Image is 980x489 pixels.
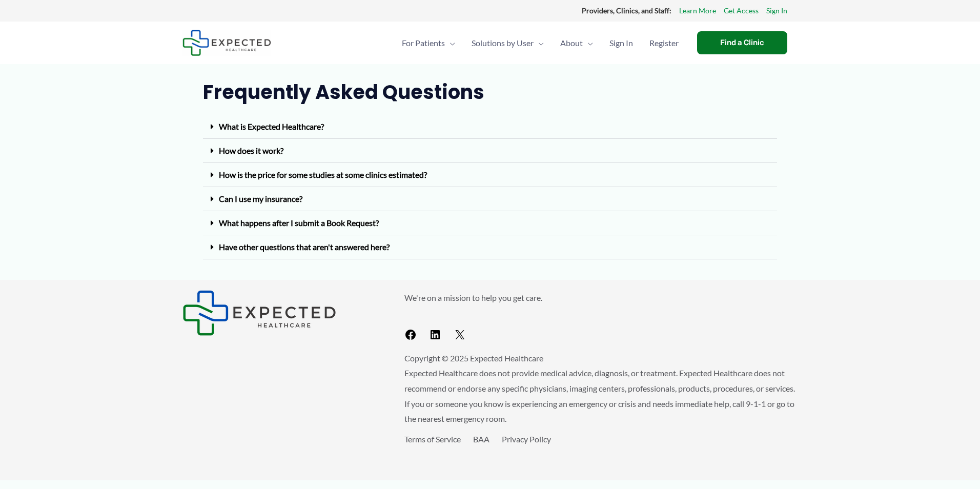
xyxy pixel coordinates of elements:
span: Copyright © 2025 Expected Healthcare [404,353,543,363]
a: How does it work? [219,146,283,155]
a: Can I use my insurance? [219,194,302,203]
a: Register [641,25,687,61]
a: For PatientsMenu Toggle [394,25,463,61]
nav: Primary Site Navigation [394,25,687,61]
a: BAA [473,434,489,444]
img: Expected Healthcare Logo - side, dark font, small [182,30,271,56]
strong: Providers, Clinics, and Staff: [582,6,671,15]
a: Terms of Service [404,434,461,444]
span: Menu Toggle [445,25,455,61]
span: Expected Healthcare does not provide medical advice, diagnosis, or treatment. Expected Healthcare... [404,368,795,423]
a: Solutions by UserMenu Toggle [463,25,552,61]
img: Expected Healthcare Logo - side, dark font, small [182,290,336,336]
p: We're on a mission to help you get care. [404,290,798,305]
a: How is the price for some studies at some clinics estimated? [219,170,427,179]
a: Learn More [679,4,716,17]
a: What happens after I submit a Book Request? [219,218,379,228]
span: Register [649,25,679,61]
a: Have other questions that aren't answered here? [219,242,390,252]
aside: Footer Widget 2 [404,290,798,345]
span: Sign In [609,25,633,61]
div: Have other questions that aren't answered here? [203,235,777,259]
h2: Frequently Asked Questions [203,79,777,105]
a: AboutMenu Toggle [552,25,601,61]
a: Find a Clinic [697,31,787,54]
div: What is Expected Healthcare? [203,115,777,139]
span: About [560,25,583,61]
aside: Footer Widget 3 [404,432,798,470]
span: Menu Toggle [583,25,593,61]
a: What is Expected Healthcare? [219,121,324,131]
div: How does it work? [203,139,777,163]
span: Menu Toggle [534,25,544,61]
a: Privacy Policy [502,434,551,444]
a: Get Access [724,4,759,17]
div: How is the price for some studies at some clinics estimated? [203,163,777,187]
div: Can I use my insurance? [203,187,777,211]
aside: Footer Widget 1 [182,290,379,336]
span: Solutions by User [472,25,534,61]
div: What happens after I submit a Book Request? [203,211,777,235]
span: For Patients [402,25,445,61]
a: Sign In [766,4,787,17]
a: Sign In [601,25,641,61]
